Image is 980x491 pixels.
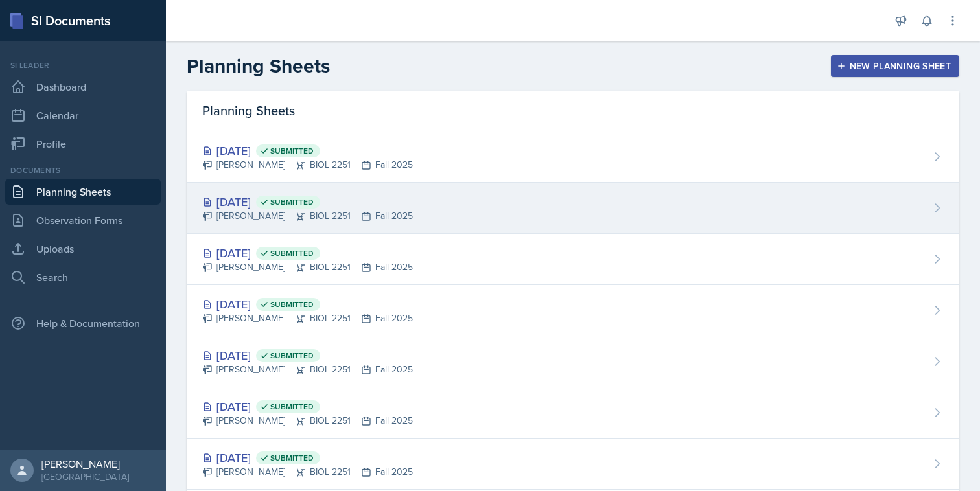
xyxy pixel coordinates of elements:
span: Submitted [270,248,314,258]
div: [DATE] [202,449,413,466]
span: Submitted [270,402,314,412]
a: [DATE] Submitted [PERSON_NAME]BIOL 2251Fall 2025 [187,183,959,234]
div: Help & Documentation [5,310,161,336]
div: [PERSON_NAME] BIOL 2251 Fall 2025 [202,363,413,376]
a: Planning Sheets [5,179,161,205]
div: New Planning Sheet [839,61,951,71]
a: [DATE] Submitted [PERSON_NAME]BIOL 2251Fall 2025 [187,234,959,285]
a: [DATE] Submitted [PERSON_NAME]BIOL 2251Fall 2025 [187,387,959,439]
a: [DATE] Submitted [PERSON_NAME]BIOL 2251Fall 2025 [187,336,959,387]
div: [GEOGRAPHIC_DATA] [41,470,129,483]
a: [DATE] Submitted [PERSON_NAME]BIOL 2251Fall 2025 [187,439,959,490]
a: Uploads [5,236,161,262]
a: [DATE] Submitted [PERSON_NAME]BIOL 2251Fall 2025 [187,131,959,183]
div: [DATE] [202,398,413,415]
span: Submitted [270,299,314,310]
h2: Planning Sheets [187,54,330,78]
div: [PERSON_NAME] BIOL 2251 Fall 2025 [202,414,413,428]
span: Submitted [270,350,314,361]
div: [DATE] [202,295,413,313]
div: [PERSON_NAME] BIOL 2251 Fall 2025 [202,209,413,223]
span: Submitted [270,197,314,207]
div: Planning Sheets [187,91,959,131]
div: [PERSON_NAME] BIOL 2251 Fall 2025 [202,260,413,274]
div: [DATE] [202,347,413,364]
a: Observation Forms [5,207,161,233]
a: Search [5,264,161,290]
a: [DATE] Submitted [PERSON_NAME]BIOL 2251Fall 2025 [187,285,959,336]
div: [PERSON_NAME] [41,457,129,470]
div: Documents [5,165,161,176]
a: Dashboard [5,74,161,100]
div: [DATE] [202,244,413,262]
div: Si leader [5,60,161,71]
div: [PERSON_NAME] BIOL 2251 Fall 2025 [202,312,413,325]
span: Submitted [270,453,314,463]
div: [DATE] [202,193,413,211]
div: [PERSON_NAME] BIOL 2251 Fall 2025 [202,465,413,479]
a: Profile [5,131,161,157]
a: Calendar [5,102,161,128]
div: [PERSON_NAME] BIOL 2251 Fall 2025 [202,158,413,172]
span: Submitted [270,146,314,156]
button: New Planning Sheet [831,55,959,77]
div: [DATE] [202,142,413,159]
